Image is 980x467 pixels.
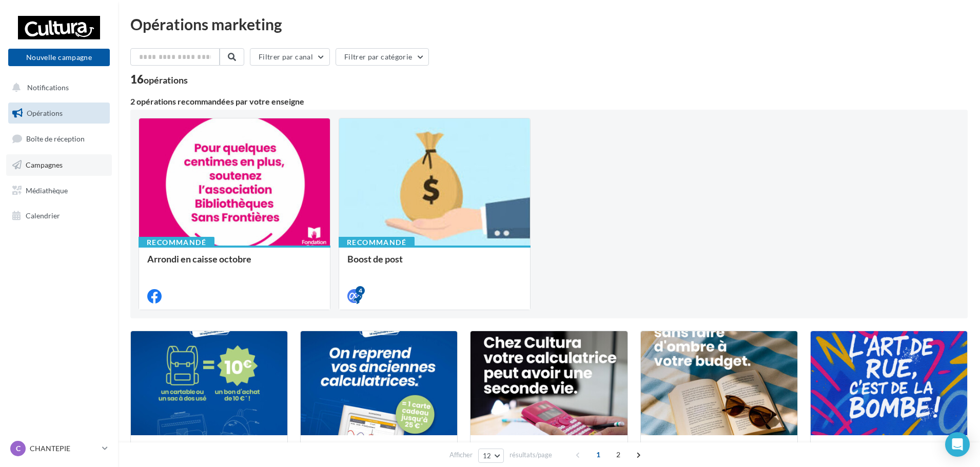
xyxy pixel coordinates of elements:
span: Campagnes [26,160,63,169]
span: Opérations [27,109,63,117]
a: Opérations [6,103,112,124]
div: 16 [130,74,188,85]
div: Recommandé [339,237,415,248]
div: Open Intercom Messenger [945,432,970,457]
span: Notifications [27,83,69,92]
button: Nouvelle campagne [8,49,110,66]
p: CHANTEPIE [30,443,98,454]
span: Boîte de réception [26,134,85,143]
div: Boost de post [347,254,522,274]
span: Afficher [449,450,473,460]
button: Filtrer par canal [250,48,330,66]
button: 12 [478,449,504,463]
a: C CHANTEPIE [8,439,110,458]
button: Filtrer par catégorie [336,48,429,66]
span: Calendrier [26,211,60,220]
span: 2 [610,446,626,463]
button: Notifications [6,77,108,98]
div: Opérations marketing [130,16,968,32]
a: Médiathèque [6,180,112,201]
div: 4 [356,286,365,295]
span: 12 [483,452,492,460]
a: Boîte de réception [6,128,112,150]
span: résultats/page [509,450,552,460]
span: C [16,443,21,454]
a: Campagnes [6,154,112,176]
span: Médiathèque [26,186,68,194]
div: 2 opérations recommandées par votre enseigne [130,97,968,106]
div: Arrondi en caisse octobre [147,254,322,274]
a: Calendrier [6,205,112,227]
div: opérations [144,75,188,85]
div: Recommandé [139,237,214,248]
span: 1 [590,446,606,463]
